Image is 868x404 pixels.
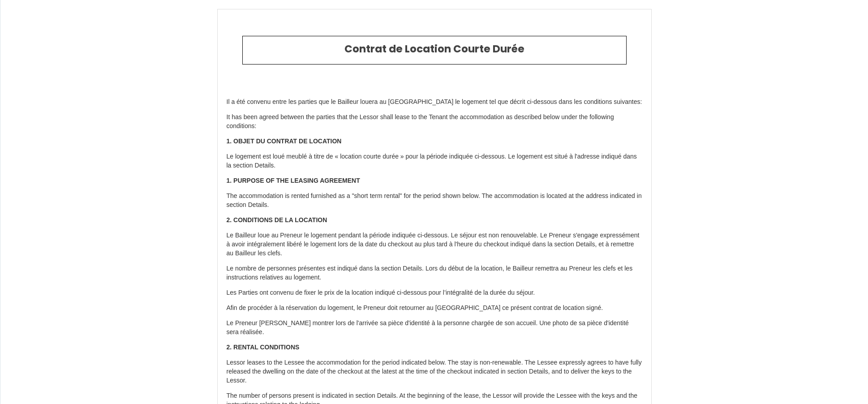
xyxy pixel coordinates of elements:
p: Lessor leases to the Lessee the accommodation for the period indicated below. The stay is non-ren... [227,358,642,385]
p: Le nombre de personnes présentes est indiqué dans la section Details. Lors du début de la locatio... [227,264,642,282]
p: Le logement est loué meublé à titre de « location courte durée » pour la période indiquée ci-dess... [227,152,642,170]
p: Le Preneur [PERSON_NAME] montrer lors de l'arrivée sa pièce d'identité à la personne chargée de s... [227,319,642,337]
p: The accommodation is rented furnished as a "short term rental" for the period shown below. The ac... [227,192,642,210]
strong: 1. OBJET DU CONTRAT DE LOCATION [227,138,342,145]
p: Le Bailleur loue au Preneur le logement pendant la période indiquée ci-dessous. Le séjour est non... [227,231,642,258]
p: Il a été convenu entre les parties que le Bailleur louera au [GEOGRAPHIC_DATA] le logement tel qu... [227,98,642,107]
p: Afin de procéder à la réservation du logement, le Preneur doit retourner au [GEOGRAPHIC_DATA] ce ... [227,304,642,313]
strong: 2. CONDITIONS DE LA LOCATION [227,216,327,223]
h2: Contrat de Location Courte Durée [249,43,619,56]
p: It has been agreed between the parties that the Lessor shall lease to the Tenant the accommodatio... [227,113,642,131]
strong: 1. PURPOSE OF THE LEASING AGREEMENT [227,177,360,184]
p: Les Parties ont convenu de fixer le prix de la location indiqué ci-dessous pour l’intégralité de ... [227,288,642,297]
strong: 2. RENTAL CONDITIONS [227,344,300,351]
